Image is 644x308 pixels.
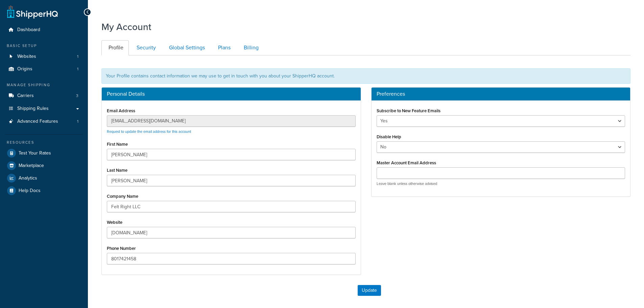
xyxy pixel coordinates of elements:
[101,20,151,33] h1: My Account
[77,66,78,72] span: 1
[162,40,210,55] a: Global Settings
[101,68,630,84] div: Your Profile contains contact information we may use to get in touch with you about your ShipperH...
[7,5,58,19] a: ShipperHQ Home
[5,115,83,128] li: Advanced Features
[5,185,83,197] a: Help Docs
[19,150,51,156] span: Test Your Rates
[77,54,78,60] span: 1
[107,220,122,225] label: Website
[107,142,128,147] label: First Name
[377,134,401,139] label: Disable Help
[129,40,161,55] a: Security
[19,188,41,194] span: Help Docs
[5,90,83,102] li: Carriers
[107,129,191,134] a: Request to update the email address for this account
[5,172,83,184] a: Analytics
[17,66,32,72] span: Origins
[19,163,44,169] span: Marketplace
[17,106,49,112] span: Shipping Rules
[5,50,83,63] a: Websites 1
[377,160,436,165] label: Master Account Email Address
[107,108,135,113] label: Email Address
[5,82,83,88] div: Manage Shipping
[5,43,83,49] div: Basic Setup
[76,93,78,99] span: 3
[5,63,83,75] li: Origins
[5,24,83,36] a: Dashboard
[17,27,40,33] span: Dashboard
[5,102,83,115] a: Shipping Rules
[377,108,440,113] label: Subscribe to New Feature Emails
[377,91,625,97] h3: Preferences
[101,40,129,55] a: Profile
[5,90,83,102] a: Carriers 3
[5,115,83,128] a: Advanced Features 1
[5,63,83,75] a: Origins 1
[5,147,83,159] a: Test Your Rates
[237,40,264,55] a: Billing
[211,40,236,55] a: Plans
[17,93,34,99] span: Carriers
[77,119,78,124] span: 1
[19,175,37,181] span: Analytics
[5,160,83,172] a: Marketplace
[17,119,58,124] span: Advanced Features
[107,168,127,173] label: Last Name
[17,54,36,60] span: Websites
[5,140,83,145] div: Resources
[5,50,83,63] li: Websites
[107,246,136,251] label: Phone Number
[107,91,356,97] h3: Personal Details
[107,194,138,199] label: Company Name
[377,181,625,186] p: Leave blank unless otherwise advised
[358,285,381,296] button: Update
